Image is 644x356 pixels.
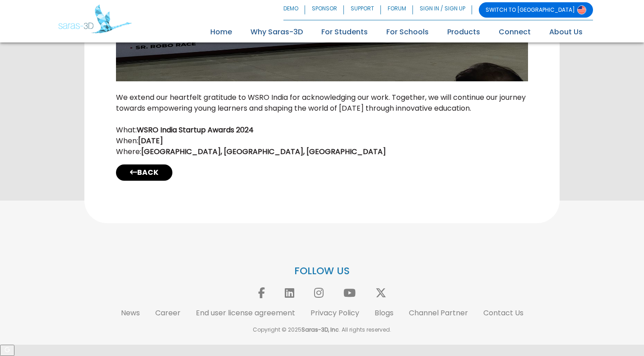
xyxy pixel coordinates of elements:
a: For Schools [378,25,437,39]
p: FOLLOW US [58,265,586,278]
a: Contact Us [483,308,524,318]
a: Career [155,308,181,318]
a: Privacy Policy [310,308,359,318]
a: Channel Partner [409,308,468,318]
a: Home [202,25,240,39]
p: Copyright © 2025 . All rights reserved. [58,326,586,334]
a: End user license agreement [196,308,295,318]
a: SWITCH TO [GEOGRAPHIC_DATA] [479,2,593,18]
a: Blogs [375,308,394,318]
a: Connect [491,25,539,39]
a: SPONSOR [305,2,344,18]
a: DEMO [283,2,305,18]
a: SIGN IN / SIGN UP [413,2,472,18]
b: WSRO India Startup Awards 2024 [137,125,254,135]
a: News [121,308,140,318]
b: [DATE] [138,136,163,146]
a: Why Saras-3D [242,25,311,39]
b: [GEOGRAPHIC_DATA], [GEOGRAPHIC_DATA], [GEOGRAPHIC_DATA] [141,146,386,157]
a: Products [439,25,488,39]
b: Saras-3D, Inc [301,326,339,333]
a: BACK [116,164,172,181]
a: SUPPORT [344,2,381,18]
a: FORUM [381,2,413,18]
a: About Us [541,25,591,39]
img: Switch to USA [577,5,586,14]
a: For Students [313,25,376,39]
img: Saras 3D [58,5,132,33]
